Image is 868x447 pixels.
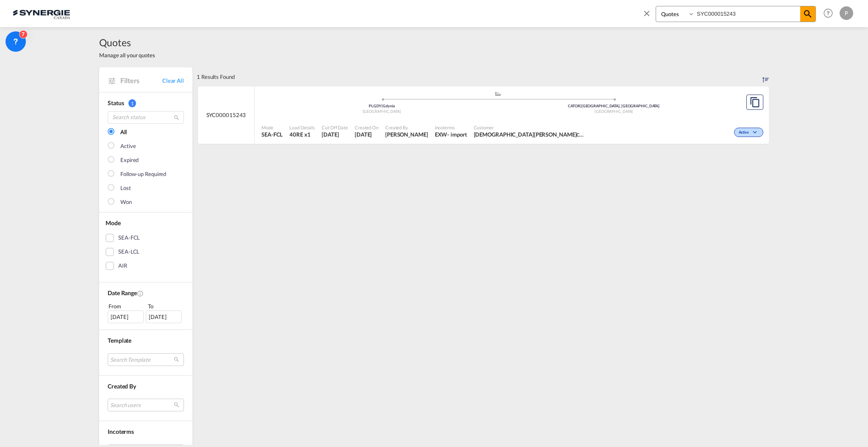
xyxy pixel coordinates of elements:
span: Customer [474,124,584,131]
md-checkbox: SEA-FCL [106,234,186,242]
span: Pablo Gomez Saldarriaga [385,131,428,138]
span: 1 [128,99,136,107]
div: Lost [120,184,131,193]
span: Template [108,337,131,344]
span: Load Details [289,124,315,131]
span: Created By [385,124,428,131]
md-icon: assets/icons/custom/ship-fill.svg [493,92,503,96]
span: Incoterms [108,428,134,435]
span: [GEOGRAPHIC_DATA] [595,109,633,114]
span: Date Range [108,289,137,296]
div: P [840,6,853,20]
md-checkbox: SEA-LCL [106,248,186,256]
span: | [580,103,581,108]
md-icon: icon-close [642,8,651,18]
span: CBT FOODS [576,131,602,138]
span: CATOR [GEOGRAPHIC_DATA], [GEOGRAPHIC_DATA] [568,103,659,108]
md-icon: assets/icons/custom/copyQuote.svg [750,97,760,107]
div: [DATE] [146,310,182,323]
span: SEA-FCL [262,131,283,138]
md-icon: icon-magnify [173,115,180,121]
span: Mode [106,219,121,226]
div: [DATE] [108,310,144,323]
div: AIR [118,262,127,270]
span: Filters [120,76,162,85]
span: [GEOGRAPHIC_DATA] [363,109,401,114]
span: Created By [108,383,136,390]
img: 1f56c880d42311ef80fc7dca854c8e59.png [13,4,70,23]
button: Copy Quote [746,95,763,110]
span: | [381,103,383,108]
span: Incoterms [435,124,467,131]
span: From To [DATE][DATE] [108,302,184,323]
span: Created On [355,124,378,131]
div: From [108,302,145,310]
span: Christian Hovington CBT FOODS [474,131,584,138]
div: Help [821,6,840,21]
span: icon-close [642,6,656,26]
span: PLGDY Gdynia [369,103,395,108]
div: SEA-LCL [118,248,139,256]
input: Search status [108,111,184,124]
span: Cut Off Date [322,124,348,131]
input: Enter Quotation Number [695,6,800,21]
div: EXW import [435,131,467,138]
md-icon: icon-chevron-down [751,130,761,135]
span: 3 Oct 2025 [355,131,378,138]
div: SEA-FCL [118,234,140,242]
a: Clear All [162,77,184,84]
div: All [120,128,127,137]
md-icon: icon-magnify [803,9,813,19]
div: Won [120,198,132,207]
div: Active [120,142,136,151]
span: Active [739,130,751,136]
span: Quotes [99,36,155,49]
span: 40RE x 1 [289,131,315,138]
span: Mode [262,124,283,131]
span: SYC000015243 [206,111,246,119]
span: 3 Oct 2025 [322,131,348,138]
div: Status 1 [108,99,184,107]
md-icon: Created On [137,290,144,297]
div: Follow-up Required [120,170,166,179]
span: Status [108,99,124,106]
div: - import [447,131,467,138]
div: 1 Results Found [197,67,235,86]
div: Change Status Here [734,128,763,137]
div: Expired [120,156,139,165]
span: Help [821,6,835,20]
div: SYC000015243 assets/icons/custom/ship-fill.svgassets/icons/custom/roll-o-plane.svgOriginGdynia Po... [198,87,769,144]
span: icon-magnify [800,6,815,22]
div: Sort by: Created On [762,67,769,86]
md-checkbox: AIR [106,262,186,270]
div: EXW [435,131,448,138]
div: To [147,302,184,310]
span: Manage all your quotes [99,51,155,59]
